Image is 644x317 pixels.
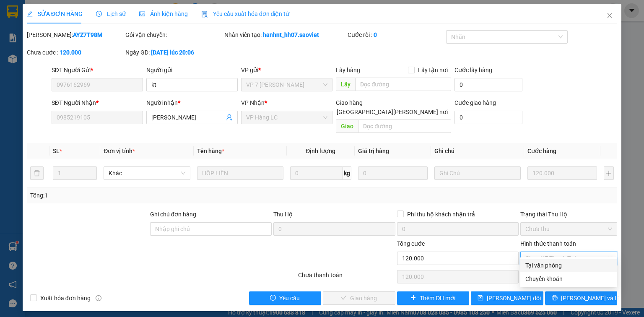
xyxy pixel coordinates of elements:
[96,295,101,301] span: info-circle
[420,294,455,303] span: Thêm ĐH mới
[53,148,60,154] span: SL
[246,111,327,124] span: VP Hàng LC
[478,295,483,301] span: save
[552,295,558,301] span: printer
[96,10,126,17] span: Lịch sử
[520,240,576,247] label: Hình thức thanh toán
[374,31,377,38] b: 0
[358,148,389,154] span: Giá trị hàng
[150,211,196,218] label: Ghi chú đơn hàng
[397,240,425,247] span: Tổng cước
[434,166,521,180] input: Ghi Chú
[336,99,363,106] span: Giao hàng
[454,78,522,91] input: Cước lấy hàng
[52,65,143,75] div: SĐT Người Gửi
[333,107,451,117] span: [GEOGRAPHIC_DATA][PERSON_NAME] nơi
[30,191,249,200] div: Tổng: 1
[60,49,81,56] b: 120.000
[30,166,44,180] button: delete
[125,30,222,39] div: Gói vận chuyển:
[608,256,613,261] span: close-circle
[273,211,293,218] span: Thu Hộ
[125,48,222,57] div: Ngày GD:
[323,291,395,305] button: checkGiao hàng
[139,11,145,17] span: picture
[487,294,541,303] span: [PERSON_NAME] đổi
[27,10,83,17] span: SỬA ĐƠN HÀNG
[355,78,451,91] input: Dọc đường
[545,291,618,305] button: printer[PERSON_NAME] và In
[348,30,444,39] div: Cước rồi :
[146,98,238,107] div: Người nhận
[146,65,238,75] div: Người gửi
[525,274,612,283] div: Chuyển khoản
[263,31,319,38] b: hanhnt_hh07.saoviet
[471,291,543,305] button: save[PERSON_NAME] đổi
[150,222,272,236] input: Ghi chú đơn hàng
[139,10,188,17] span: Ảnh kiện hàng
[270,295,276,301] span: exclamation-circle
[336,78,355,91] span: Lấy
[336,67,360,73] span: Lấy hàng
[606,12,613,19] span: close
[431,143,524,159] th: Ghi chú
[604,166,614,180] button: plus
[279,294,300,303] span: Yêu cầu
[454,99,496,106] label: Cước giao hàng
[358,166,428,180] input: 0
[454,67,492,73] label: Cước lấy hàng
[27,11,33,17] span: edit
[410,295,416,301] span: plus
[520,210,617,219] div: Trạng thái Thu Hộ
[525,261,612,270] div: Tại văn phòng
[527,166,597,180] input: 0
[241,99,265,106] span: VP Nhận
[297,270,396,285] div: Chưa thanh toán
[151,49,194,56] b: [DATE] lúc 20:06
[197,148,224,154] span: Tên hàng
[226,114,233,121] span: user-add
[109,167,185,179] span: Khác
[96,11,102,17] span: clock-circle
[454,111,522,124] input: Cước giao hàng
[415,65,451,75] span: Lấy tận nơi
[201,11,208,18] img: icon
[197,166,283,180] input: VD: Bàn, Ghế
[336,120,358,133] span: Giao
[52,98,143,107] div: SĐT Người Nhận
[404,210,478,219] span: Phí thu hộ khách nhận trả
[73,31,102,38] b: AYZ7T98M
[246,78,327,91] span: VP 7 Phạm Văn Đồng
[358,120,451,133] input: Dọc đường
[249,291,322,305] button: exclamation-circleYêu cầu
[598,4,621,28] button: Close
[343,166,351,180] span: kg
[527,148,556,154] span: Cước hàng
[37,294,94,303] span: Xuất hóa đơn hàng
[104,148,135,154] span: Đơn vị tính
[561,294,620,303] span: [PERSON_NAME] và In
[525,223,612,235] span: Chưa thu
[241,65,332,75] div: VP gửi
[397,291,470,305] button: plusThêm ĐH mới
[224,30,346,39] div: Nhân viên tạo:
[27,48,124,57] div: Chưa cước :
[306,148,335,154] span: Định lượng
[525,252,612,265] span: Chọn HT Thanh Toán
[27,30,124,39] div: [PERSON_NAME]:
[201,10,290,17] span: Yêu cầu xuất hóa đơn điện tử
